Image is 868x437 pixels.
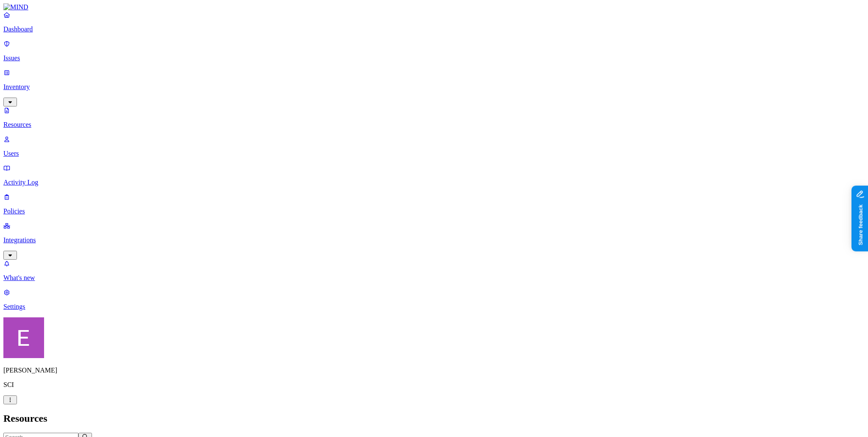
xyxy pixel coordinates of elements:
p: Policies [3,207,865,215]
a: Settings [3,289,865,311]
a: Dashboard [3,11,865,33]
a: What's new [3,260,865,282]
p: Activity Log [3,179,865,186]
a: Users [3,135,865,157]
p: What's new [3,274,865,282]
p: Issues [3,54,865,62]
p: Inventory [3,83,865,91]
p: Dashboard [3,25,865,33]
p: Integrations [3,236,865,244]
a: Integrations [3,222,865,258]
p: Settings [3,303,865,311]
img: MIND [3,3,28,11]
a: Activity Log [3,164,865,186]
a: Issues [3,40,865,62]
img: Eran Barak [3,317,44,358]
p: Resources [3,121,865,129]
h2: Resources [3,413,865,424]
a: Inventory [3,69,865,105]
a: MIND [3,3,865,11]
a: Policies [3,193,865,215]
p: SCI [3,381,865,389]
p: [PERSON_NAME] [3,367,865,374]
p: Users [3,150,865,157]
a: Resources [3,106,865,129]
